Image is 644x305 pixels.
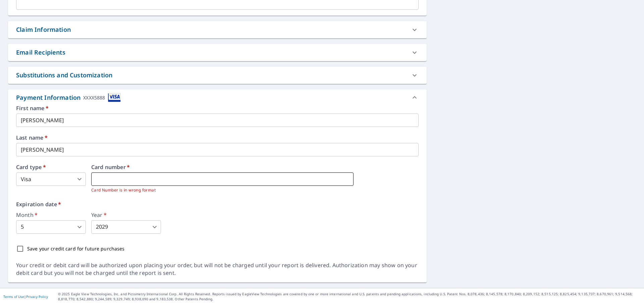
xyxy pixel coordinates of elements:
[3,295,48,299] p: |
[26,294,48,299] a: Privacy Policy
[16,212,86,218] label: Month
[8,67,427,84] div: Substitutions and Customization
[58,292,641,302] p: © 2025 Eagle View Technologies, Inc. and Pictometry International Corp. All Rights Reserved. Repo...
[16,135,419,140] label: Last name
[16,164,86,170] label: Card type
[16,25,71,34] div: Claim Information
[91,164,419,170] label: Card number
[108,93,121,102] img: cardImage
[8,21,427,38] div: Claim Information
[8,89,427,105] div: Payment InformationXXXX5888cardImage
[83,93,105,102] div: XXXX5888
[16,71,112,80] div: Substitutions and Customization
[16,48,65,57] div: Email Recipients
[8,44,427,61] div: Email Recipients
[16,261,419,277] div: Your credit or debit card will be authorized upon placing your order, but will not be charged unt...
[3,294,24,299] a: Terms of Use
[91,212,161,218] label: Year
[16,93,121,102] div: Payment Information
[16,202,419,207] label: Expiration date
[27,245,125,252] p: Save your credit card for future purchases
[91,187,419,194] p: Card Number is in wrong format
[91,172,354,186] iframe: secure payment field
[16,220,86,234] div: 5
[91,220,161,234] div: 2029
[16,105,419,111] label: First name
[16,172,86,186] div: Visa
